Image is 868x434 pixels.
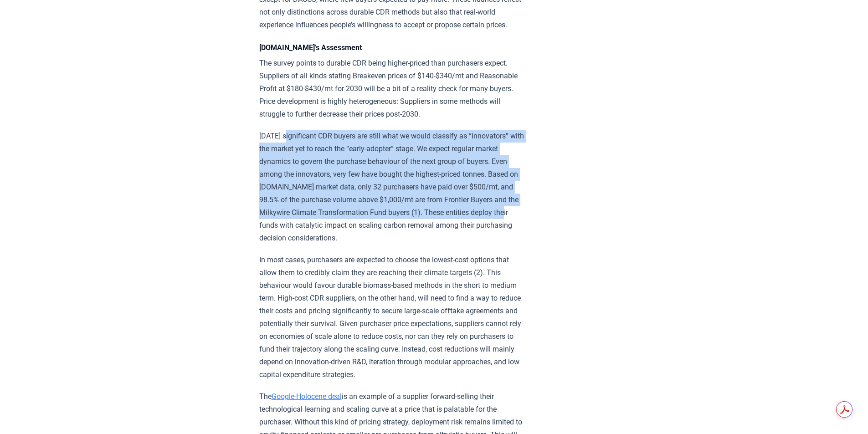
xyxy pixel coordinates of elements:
strong: [DOMAIN_NAME]’s Assessment [259,43,362,52]
a: Google-Holocene deal [272,392,342,401]
p: In most cases, purchasers are expected to choose the lowest-cost options that allow them to credi... [259,254,526,381]
p: [DATE] significant CDR buyers are still what we would classify as “innovators” with the market ye... [259,130,526,245]
p: The survey points to durable CDR being higher-priced than purchasers expect. Suppliers of all kin... [259,57,526,121]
